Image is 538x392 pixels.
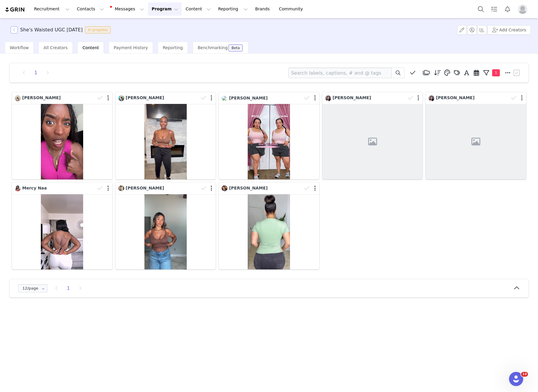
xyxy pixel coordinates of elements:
button: Messages [108,2,148,16]
span: [PERSON_NAME] [436,95,474,100]
span: Content [83,45,99,50]
input: Select [18,284,48,293]
input: Search labels, captions, # and @ tags [288,68,392,78]
span: 1 [492,69,500,76]
span: All Creators [44,45,67,50]
span: Reporting [163,45,183,50]
span: [object Object] [11,26,113,33]
button: Program [148,2,182,16]
span: [PERSON_NAME] [333,95,371,100]
a: Community [276,2,309,16]
button: Content [182,2,214,16]
button: Add Creators [487,25,531,35]
button: Notifications [501,2,514,16]
button: Recruitment [30,2,73,16]
li: 1 [31,69,40,77]
span: Workflow [10,45,29,50]
span: [PERSON_NAME] [22,95,61,100]
button: Profile [514,4,533,14]
img: e758e98f-a76c-43ce-bd09-e3365d554a07.jpg [118,185,124,191]
span: [PERSON_NAME] [126,186,164,190]
button: Contacts [73,2,107,16]
span: [PERSON_NAME] [229,96,268,100]
img: 18bd2541-55d5-4f54-8f0b-e533fcb2fa02.jpg [222,96,228,101]
button: Reporting [215,2,251,16]
div: Beta [231,46,240,50]
img: grin logo [5,7,25,12]
span: [PERSON_NAME] [229,186,268,190]
img: 03797b55-5f72-4b6f-a250-fe469cd4df51--s.jpg [118,95,124,101]
li: 1 [64,284,73,293]
iframe: Intercom live chat [509,372,523,386]
img: fdf5191d-009b-46fc-b88a-5ae59f3031ba.jpg [222,185,228,191]
button: 1 [481,68,503,77]
button: Search [474,2,487,16]
span: Benchmarking [198,45,228,50]
span: In progress [85,26,111,33]
img: 12ae54bc-fba9-4674-9d2a-cec42ded629c.jpg [429,95,434,101]
img: e5c996ae-a301-4c45-9ac6-cac8c936c7d0.jpg [15,95,21,101]
img: 70eaefe8-af2e-46a2-b696-f09986773acf.jpg [15,185,21,191]
span: Payment History [114,45,148,50]
img: 12ae54bc-fba9-4674-9d2a-cec42ded629c.jpg [325,95,331,101]
span: [PERSON_NAME] [126,95,164,100]
img: placeholder-profile.jpg [518,4,527,14]
h3: She's Waisted UGC [DATE] [20,26,83,33]
a: Brands [252,2,275,16]
span: Mercy Naa [22,186,47,190]
a: Tasks [488,2,501,16]
span: 10 [521,372,528,377]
